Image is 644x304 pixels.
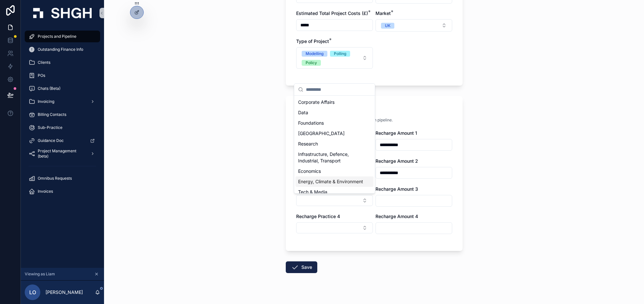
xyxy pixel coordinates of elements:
[38,86,60,91] span: Chats (Beta)
[298,151,363,164] span: Infrastructure, Defence, Industrial, Transport
[298,141,318,147] span: Research
[296,47,373,69] button: Select Button
[25,57,100,68] a: Clients
[306,51,323,57] div: Modelling
[38,138,64,143] span: Guidance Doc
[21,26,104,206] div: scrollable content
[38,73,45,78] span: POs
[375,130,417,136] span: Recharge Amount 1
[296,222,373,233] button: Select Button
[25,109,100,120] a: Billing Contacts
[298,168,321,174] span: Economics
[25,70,100,81] a: POs
[38,176,72,181] span: Omnibus Requests
[385,23,390,29] div: UK
[302,59,321,66] button: Unselect POLICY
[298,130,345,137] span: [GEOGRAPHIC_DATA]
[25,148,100,159] a: Project Management (beta)
[298,109,308,116] span: Data
[25,271,55,277] span: Viewing as Liam
[33,8,92,18] img: App logo
[38,60,50,65] span: Clients
[334,51,346,57] div: Polling
[38,47,83,52] span: Outstanding Finance Info
[375,214,418,219] span: Recharge Amount 4
[29,288,36,296] span: LO
[302,50,327,57] button: Unselect MODELLING
[25,31,100,42] a: Projects and Pipeline
[296,10,368,16] span: Estimated Total Project Costs (£)
[375,19,452,32] button: Select Button
[296,214,340,219] span: Recharge Practice 4
[298,99,335,105] span: Corporate Affairs
[375,186,418,192] span: Recharge Amount 3
[25,122,100,133] a: Sub-Practice
[38,34,76,39] span: Projects and Pipeline
[38,112,66,117] span: Billing Contacts
[298,189,327,195] span: Tech & Media
[298,178,363,185] span: Energy, Climate & Environment
[38,189,53,194] span: Invoices
[25,173,100,184] a: Omnibus Requests
[298,120,324,126] span: Foundations
[25,96,100,107] a: Invoicing
[25,83,100,94] a: Chats (Beta)
[296,38,329,44] span: Type of Project
[294,96,375,193] div: Suggestions
[381,22,394,29] button: Unselect UK
[25,44,100,55] a: Outstanding Finance Info
[38,125,62,130] span: Sub-Practice
[306,60,317,66] div: Policy
[38,99,54,104] span: Invoicing
[25,186,100,197] a: Invoices
[330,50,350,57] button: Unselect POLLING
[296,195,373,206] button: Select Button
[46,289,83,296] p: [PERSON_NAME]
[38,148,85,159] span: Project Management (beta)
[286,261,317,273] button: Save
[375,10,391,16] span: Market
[25,135,100,146] a: Guidance Doc
[375,158,418,164] span: Recharge Amount 2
